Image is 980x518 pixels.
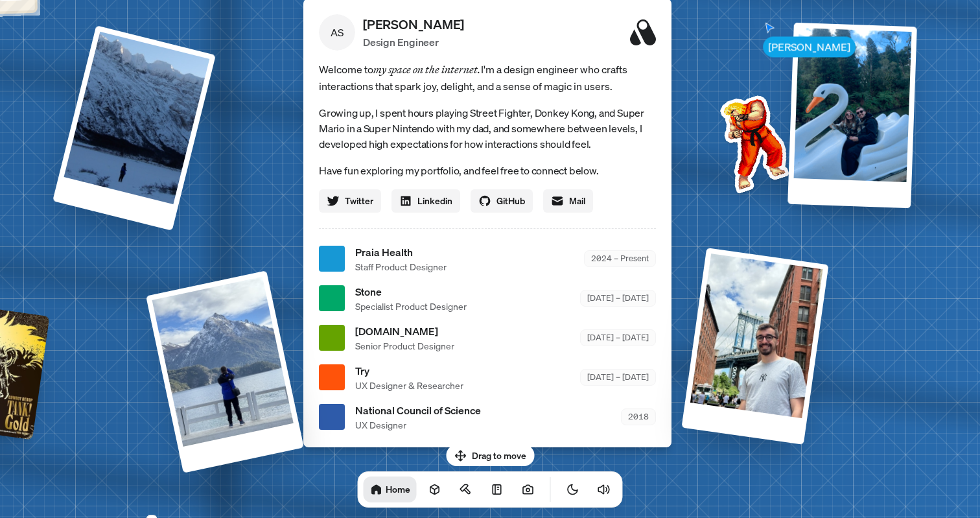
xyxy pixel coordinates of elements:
[363,15,464,34] p: [PERSON_NAME]
[345,194,373,207] span: Twitter
[364,477,417,502] a: Home
[355,324,454,339] span: [DOMAIN_NAME]
[417,194,452,207] span: Linkedin
[391,189,460,213] a: Linkedin
[355,363,463,379] span: Try
[355,260,447,274] span: Staff Product Designer
[543,189,593,213] a: Mail
[569,194,585,207] span: Mail
[319,189,381,213] a: Twitter
[580,329,656,346] div: [DATE] – [DATE]
[471,189,533,213] a: GitHub
[355,300,467,313] span: Specialist Product Designer
[319,61,656,95] span: Welcome to I'm a design engineer who crafts interactions that spark joy, delight, and a sense of ...
[319,14,355,51] span: AS
[363,34,464,50] p: Design Engineer
[560,477,586,502] button: Toggle Theme
[386,483,410,495] h1: Home
[355,339,454,353] span: Senior Product Designer
[319,105,656,152] p: Growing up, I spent hours playing Street Fighter, Donkey Kong, and Super Mario in a Super Nintend...
[373,63,481,76] em: my space on the internet.
[580,290,656,306] div: [DATE] – [DATE]
[584,250,656,266] div: 2024 – Present
[319,162,656,179] p: Have fun exploring my portfolio, and feel free to connect below.
[355,403,481,418] span: National Council of Science
[355,379,463,392] span: UX Designer & Researcher
[355,284,467,300] span: Stone
[580,369,656,385] div: [DATE] – [DATE]
[496,194,525,207] span: GitHub
[591,477,617,502] button: Toggle Audio
[621,408,656,425] div: 2018
[686,76,817,207] img: Profile example
[355,418,481,432] span: UX Designer
[355,244,447,260] span: Praia Health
